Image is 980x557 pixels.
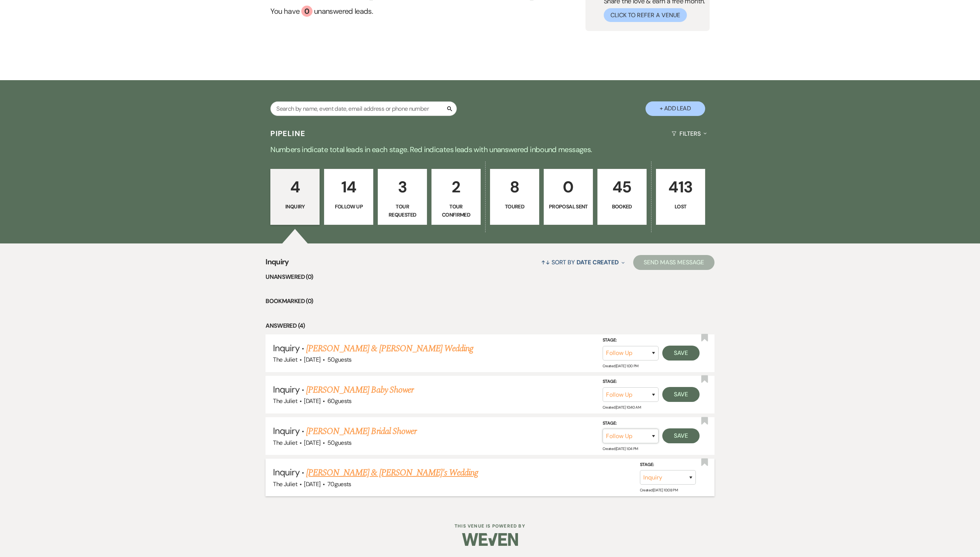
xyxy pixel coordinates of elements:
span: [DATE] [304,397,320,405]
span: [DATE] [304,356,320,364]
span: [DATE] [304,439,320,447]
span: Created: [DATE] 1:00 PM [603,364,638,368]
a: 4Inquiry [270,169,320,225]
button: Sort By Date Created [538,252,628,272]
label: Stage: [640,461,696,469]
p: 4 [275,174,315,199]
label: Stage: [603,336,659,344]
li: Answered (4) [266,321,714,331]
a: 0Proposal Sent [544,169,593,225]
span: 60 guests [327,397,352,405]
span: Created: [DATE] 1:04 PM [603,446,638,451]
li: Unanswered (0) [266,272,714,282]
img: Weven Logo [462,526,518,553]
p: 14 [329,174,368,199]
button: Click to Refer a Venue [604,8,687,22]
a: 3Tour Requested [378,169,427,225]
h3: Pipeline [270,128,305,139]
li: Bookmarked (0) [266,296,714,306]
span: Created: [DATE] 10:08 PM [640,488,678,493]
p: Lost [661,202,700,211]
p: Tour Confirmed [436,202,476,219]
span: ↑↓ [541,258,550,266]
p: Numbers indicate total leads in each stage. Red indicates leads with unanswered inbound messages. [222,144,758,155]
span: 50 guests [327,356,352,364]
button: + Add Lead [646,101,705,116]
span: Inquiry [273,425,299,437]
span: 50 guests [327,439,352,447]
a: 8Toured [490,169,539,225]
a: [PERSON_NAME] & [PERSON_NAME]'s Wedding [306,466,478,479]
a: [PERSON_NAME] Bridal Shower [306,425,417,438]
p: 0 [549,174,588,199]
span: Inquiry [273,384,299,395]
a: 45Booked [597,169,647,225]
a: 2Tour Confirmed [431,169,481,225]
p: Tour Requested [383,202,422,219]
p: 3 [383,174,422,199]
span: Inquiry [266,256,289,272]
a: 14Follow Up [324,169,373,225]
span: Inquiry [273,342,299,354]
button: Save [662,428,700,443]
p: Follow Up [329,202,368,211]
button: Filters [669,124,709,144]
p: 8 [495,174,534,199]
p: 45 [602,174,642,199]
a: [PERSON_NAME] & [PERSON_NAME] Wedding [306,342,473,355]
span: The Juliet [273,439,297,447]
span: The Juliet [273,356,297,364]
label: Stage: [603,378,659,386]
p: Toured [495,202,534,211]
p: 2 [436,174,476,199]
span: Created: [DATE] 10:40 AM [603,405,641,410]
button: Save [662,387,700,402]
a: [PERSON_NAME] Baby Shower [306,383,414,397]
button: Save [662,346,700,361]
a: 413Lost [656,169,705,225]
span: 70 guests [327,480,351,488]
p: Proposal Sent [549,202,588,211]
span: The Juliet [273,397,297,405]
p: 413 [661,174,700,199]
div: 0 [301,6,312,17]
input: Search by name, event date, email address or phone number [270,101,457,116]
span: The Juliet [273,480,297,488]
p: Booked [602,202,642,211]
label: Stage: [603,419,659,428]
button: Send Mass Message [633,255,714,270]
span: Inquiry [273,466,299,478]
p: Inquiry [275,202,315,211]
a: You have 0 unanswered leads. [270,6,541,17]
span: [DATE] [304,480,320,488]
span: Date Created [577,258,619,266]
